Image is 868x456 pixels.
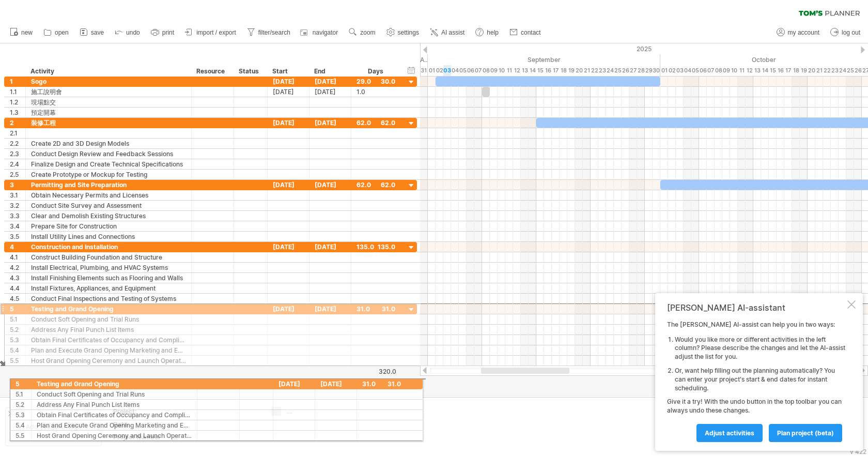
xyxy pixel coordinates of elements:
span: Adjust activities [705,429,754,437]
div: .... [172,407,259,416]
div: 5.1 [10,314,25,324]
div: Conduct Final Inspections and Testing of Systems [31,294,186,303]
span: settings [398,29,419,36]
div: Wednesday, 24 September 2025 [606,65,614,76]
div: Host Grand Opening Ceremony and Launch Operations [31,356,186,366]
div: Construct Building Foundation and Structure [31,252,186,262]
div: Tuesday, 7 October 2025 [707,65,715,76]
div: Monday, 20 October 2025 [808,65,815,76]
div: 135.0 [357,242,395,252]
div: 3.3 [10,211,25,221]
div: Tuesday, 9 September 2025 [490,65,498,76]
div: 5.2 [10,325,25,335]
a: import / export [182,26,239,39]
div: Friday, 17 October 2025 [784,65,792,76]
div: .... [172,433,259,442]
span: AI assist [441,29,464,36]
div: 預定開幕 [31,108,186,117]
div: Thursday, 2 October 2025 [668,65,676,76]
div: Project Number [113,433,170,442]
div: Saturday, 4 October 2025 [684,65,691,76]
div: Thursday, 23 October 2025 [831,65,839,76]
div: [DATE] [309,242,351,252]
div: .... [286,407,343,416]
div: 4.1 [10,252,25,262]
div: Tuesday, 14 October 2025 [761,65,769,76]
div: 3 [10,180,25,190]
a: filter/search [244,26,293,39]
div: Construction and Installation [31,242,186,252]
div: Date: [113,420,170,429]
div: Create Prototype or Mockup for Testing [31,170,186,179]
div: Tuesday, 2 September 2025 [436,65,443,76]
div: Install Electrical, Plumbing, and HVAC Systems [31,263,186,272]
div: Testing and Grand Opening [31,304,186,314]
span: help [487,29,499,36]
a: save [77,26,107,39]
div: Obtain Necessary Permits and Licenses [31,190,186,200]
div: Days [351,66,400,77]
div: Friday, 26 September 2025 [622,65,629,76]
div: .... [172,420,259,429]
div: 3.2 [10,201,25,210]
div: 4.2 [10,263,25,272]
div: Sunday, 28 September 2025 [637,65,645,76]
div: Saturday, 6 September 2025 [467,65,474,76]
div: 5 [10,304,25,314]
a: contact [507,26,544,39]
div: 31.0 [357,304,395,314]
span: open [55,29,69,36]
div: Monday, 1 September 2025 [428,65,436,76]
a: help [473,26,502,39]
div: Wednesday, 17 September 2025 [552,65,560,76]
div: Sogo [31,77,186,86]
a: AI assist [427,26,468,39]
div: Monday, 13 October 2025 [753,65,761,76]
div: Tuesday, 30 September 2025 [653,65,660,76]
a: undo [112,26,143,39]
span: save [91,29,104,36]
span: import / export [196,29,236,36]
div: Activity [30,66,185,77]
div: Friday, 3 October 2025 [676,65,684,76]
div: Sunday, 14 September 2025 [529,65,536,76]
div: Wednesday, 10 September 2025 [498,65,505,76]
a: print [148,26,177,39]
div: Friday, 10 October 2025 [730,65,738,76]
a: settings [384,26,422,39]
div: Conduct Site Survey and Assessment [31,201,186,210]
div: Conduct Soft Opening and Trial Runs [31,314,186,324]
div: Saturday, 25 October 2025 [846,65,854,76]
div: 施工說明會 [31,87,186,97]
div: Project: [113,407,170,416]
div: 29.0 [357,77,395,86]
div: 2.1 [10,128,25,138]
span: new [21,29,33,36]
a: plan project (beta) [769,424,842,442]
div: Wednesday, 8 October 2025 [715,65,722,76]
div: Tuesday, 21 October 2025 [815,65,823,76]
div: [PERSON_NAME] AI-assistant [667,302,845,313]
div: 1.1 [10,87,25,97]
div: 4 [10,242,25,252]
div: Address Any Final Punch List Items [31,325,186,335]
div: Thursday, 9 October 2025 [722,65,730,76]
div: 2.2 [10,139,25,148]
li: Would you like more or different activities in the left column? Please describe the changes and l... [675,336,845,361]
div: Monday, 8 September 2025 [482,65,490,76]
div: 2 [10,118,25,128]
div: Monday, 22 September 2025 [591,65,598,76]
div: 2.3 [10,149,25,159]
div: [DATE] [309,118,351,128]
div: [DATE] [268,118,309,128]
div: Create 2D and 3D Design Models [31,139,186,148]
div: Sunday, 12 October 2025 [746,65,753,76]
div: 4.3 [10,273,25,283]
div: September 2025 [428,54,660,65]
div: 1.0 [357,87,395,97]
div: 5.5 [10,356,25,366]
div: 1.2 [10,97,25,107]
div: Sunday, 19 October 2025 [800,65,808,76]
span: my account [788,29,819,36]
div: [DATE] [268,242,309,252]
